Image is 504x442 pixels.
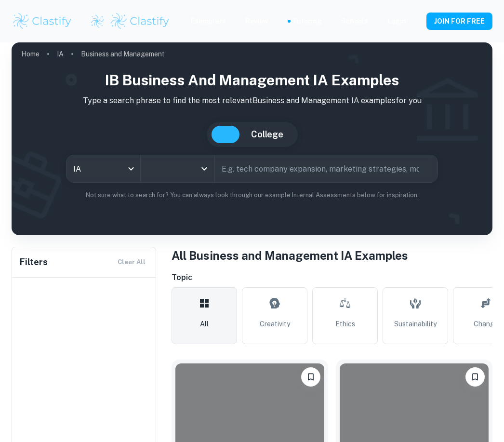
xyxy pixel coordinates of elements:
[292,16,322,27] a: Tutoring
[20,255,48,269] h6: Filters
[19,69,485,91] h1: IB Business and Management IA examples
[423,165,431,173] button: Search
[12,12,73,31] img: Clastify logo
[241,126,293,143] button: College
[387,16,406,27] a: Login
[109,12,171,31] img: Clastify logo
[215,155,419,182] input: E.g. tech company expansion, marketing strategies, motivation theories...
[21,47,40,61] a: Home
[19,95,485,107] p: Type a search phrase to find the most relevant Business and Management IA examples for you
[341,16,368,27] a: Schools
[191,16,226,27] p: Exemplars
[198,162,211,175] button: Open
[260,319,290,329] span: Creativity
[245,16,268,27] p: Review
[57,47,64,61] a: IA
[394,319,437,329] span: Sustainability
[200,319,209,329] span: All
[465,367,485,387] button: Please log in to bookmark exemplars
[66,155,140,182] div: IA
[84,14,105,28] a: Clastify logo
[81,49,165,59] p: Business and Management
[335,319,355,329] span: Ethics
[172,247,492,264] h1: All Business and Management IA Examples
[212,126,239,143] button: IB
[19,190,485,200] p: Not sure what to search for? You can always look through our example Internal Assessments below f...
[474,319,498,329] span: Change
[301,367,320,387] button: Please log in to bookmark exemplars
[426,13,492,30] button: JOIN FOR FREE
[172,272,492,283] h6: Topic
[12,42,492,235] img: profile cover
[90,14,105,28] img: Clastify logo
[414,19,419,24] button: Help and Feedback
